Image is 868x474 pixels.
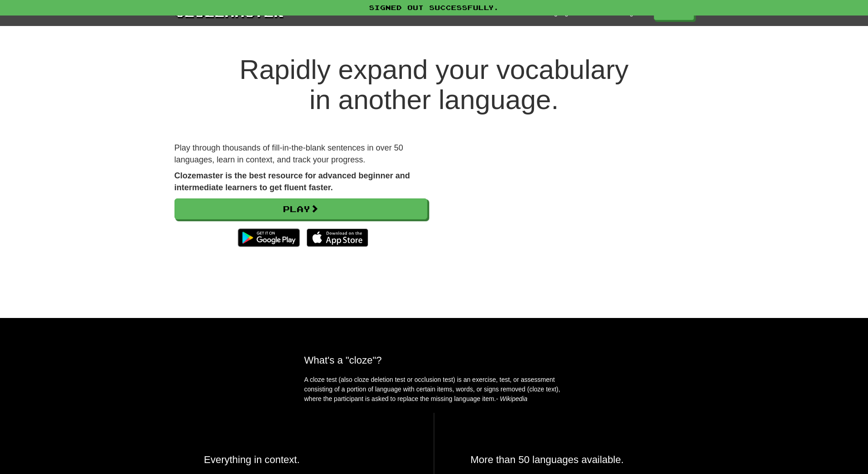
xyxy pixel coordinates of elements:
[471,454,664,465] h2: More than 50 languages available.
[175,142,427,166] p: Play through thousands of fill-in-the-blank sentences in over 50 languages, learn in context, and...
[496,395,528,402] em: - Wikipedia
[204,454,397,465] h2: Everything in context.
[175,198,427,219] a: Play
[175,171,410,192] strong: Clozemaster is the best resource for advanced beginner and intermediate learners to get fluent fa...
[233,224,304,251] img: Get it on Google Play
[304,354,564,366] h2: What's a "cloze"?
[307,229,368,247] img: Download_on_the_App_Store_Badge_US-UK_135x40-25178aeef6eb6b83b96f5f2d004eda3bffbb37122de64afbaef7...
[304,375,564,404] p: A cloze test (also cloze deletion test or occlusion test) is an exercise, test, or assessment con...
